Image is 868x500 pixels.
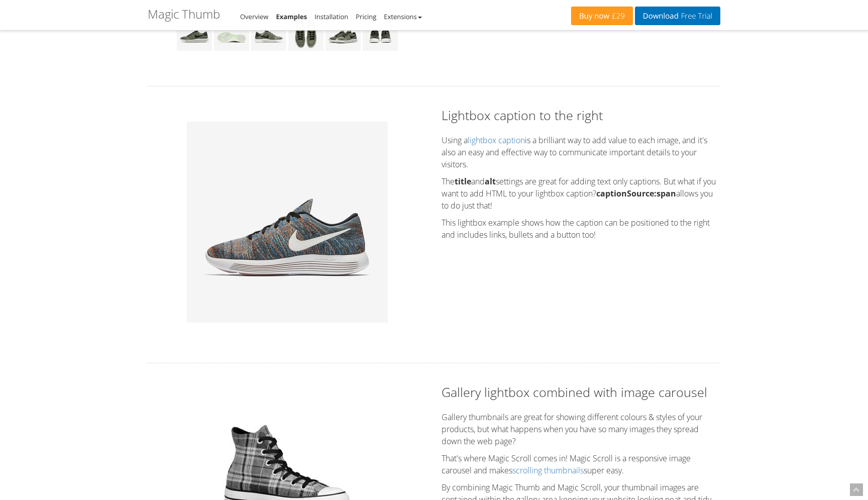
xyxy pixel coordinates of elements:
h2: Gallery lightbox combined with image carousel [442,383,720,401]
img: Gallery thumbnails example [288,16,323,51]
p: Gallery thumbnails are great for showing different colours & styles of your products, but what ha... [442,411,720,447]
a: lightbox caption [468,135,525,146]
h2: Lightbox caption to the right [442,107,720,124]
a: Buy now£29 [571,7,633,25]
h1: Magic Thumb [148,8,220,21]
a: scrolling thumbnails [512,465,584,476]
span: £29 [609,12,625,20]
p: The and settings are great for adding text only captions. But what if you want to add HTML to you... [442,175,720,212]
img: Gallery thumbnails example [251,16,286,51]
a: DownloadFree Trial [635,7,720,25]
img: Lightbox caption example [187,122,388,323]
a: Examples [276,12,307,21]
img: Gallery thumbnails example [177,16,212,51]
strong: captionSource:span [596,188,676,199]
p: Using a is a brilliant way to add value to each image, and it's also an easy and effective way to... [442,134,720,170]
img: Gallery thumbnails example [214,16,249,51]
strong: title [455,176,471,187]
a: Overview [240,12,268,21]
a: Pricing [356,12,376,21]
strong: alt [485,176,496,187]
img: Gallery thumbnails example [325,16,361,51]
img: Gallery thumbnails example [363,16,398,51]
a: Installation [314,12,348,21]
span: Free Trial [679,12,712,20]
p: This lightbox example shows how the caption can be positioned to the right and includes links, bu... [442,217,720,241]
a: Extensions [384,12,421,21]
p: That's where Magic Scroll comes in! Magic Scroll is a responsive image carousel and makes super e... [442,452,720,476]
